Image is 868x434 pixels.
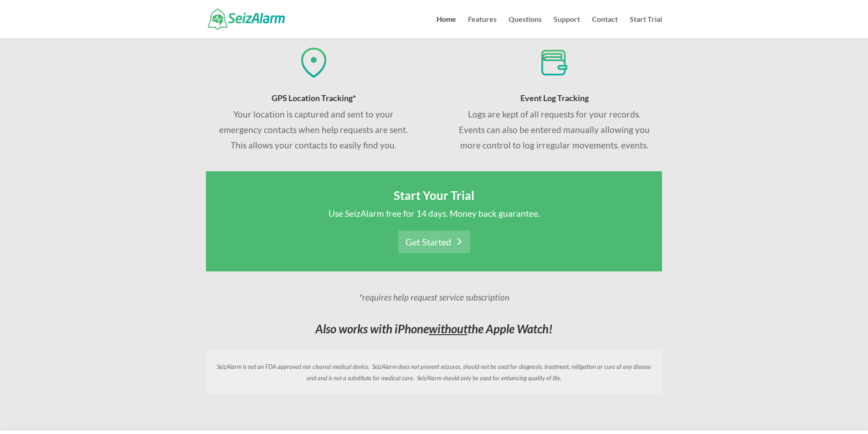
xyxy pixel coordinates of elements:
em: SeizAlarm is not an FDA approved nor cleared medical device. SeizAlarm does not prevent seizures,... [217,363,651,382]
span: GPS Location Tracking* [272,93,356,103]
a: Home [437,16,456,38]
span: without [429,322,467,336]
a: Contact [592,16,618,38]
em: *requires help request service subscription [359,292,509,302]
div: Your location is captured and sent to your emergency contacts when help requests are sent. This a... [216,107,411,153]
img: Track seizure events for your records and share with your doctor [537,45,571,80]
img: SeizAlarm [208,9,285,29]
p: Logs are kept of all requests for your records. Events can also be entered manually allowing you ... [457,107,652,153]
span: Event Log Tracking [520,93,589,103]
img: GPS coordinates sent to contacts if seizure is detected [297,45,330,80]
a: Features [468,16,497,38]
a: Support [554,16,580,38]
a: Questions [508,16,542,38]
p: Use SeizAlarm free for 14 days. Money back guarantee. [233,206,635,221]
a: Get Started [398,230,470,253]
em: Also works with iPhone the Apple Watch! [315,322,553,336]
a: Start Trial [630,16,662,38]
h2: Start Your Trial [233,189,635,206]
